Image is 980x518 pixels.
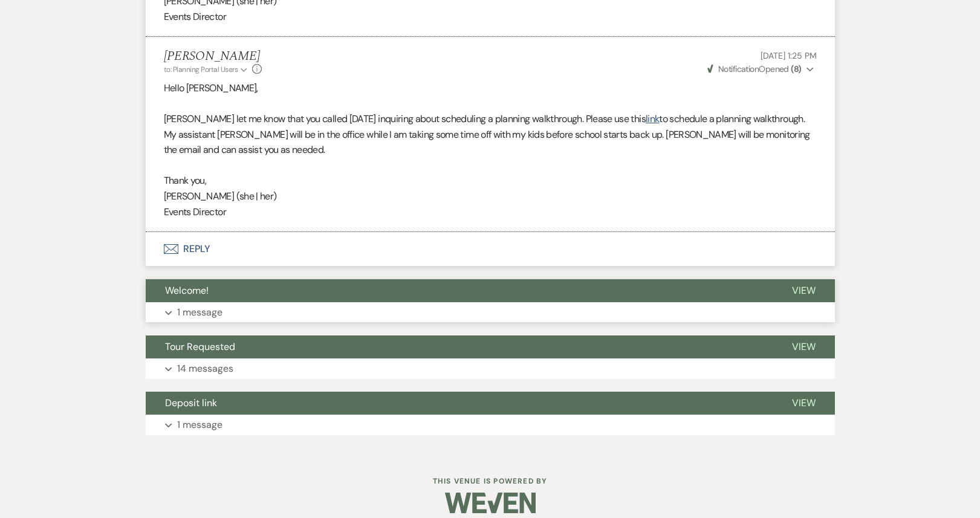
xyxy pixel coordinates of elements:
[146,358,835,379] button: 14 messages
[146,392,773,415] button: Deposit link
[177,417,222,433] p: 1 message
[164,64,250,75] button: to: Planning Portal Users
[164,189,817,204] p: [PERSON_NAME] (she | her)
[164,49,262,64] h5: [PERSON_NAME]
[177,305,222,320] p: 1 message
[706,63,817,76] button: NotificationOpened (8)
[146,302,835,323] button: 1 message
[164,111,817,158] p: [PERSON_NAME] let me know that you called [DATE] inquiring about scheduling a planning walkthroug...
[164,173,817,189] p: Thank you,
[146,279,773,302] button: Welcome!
[791,63,801,74] strong: ( 8 )
[164,9,817,25] p: Events Director
[773,392,835,415] button: View
[761,50,816,61] span: [DATE] 1:25 PM
[707,63,802,74] span: Opened
[773,335,835,358] button: View
[165,397,217,409] span: Deposit link
[164,204,817,220] p: Events Director
[177,361,233,377] p: 14 messages
[146,232,835,266] button: Reply
[146,415,835,435] button: 1 message
[646,112,659,125] a: link
[164,80,817,96] p: Hello [PERSON_NAME],
[792,340,816,353] span: View
[146,335,773,358] button: Tour Requested
[792,284,816,297] span: View
[773,279,835,302] button: View
[165,284,209,297] span: Welcome!
[165,340,235,353] span: Tour Requested
[718,63,759,74] span: Notification
[164,65,238,74] span: to: Planning Portal Users
[792,397,816,409] span: View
